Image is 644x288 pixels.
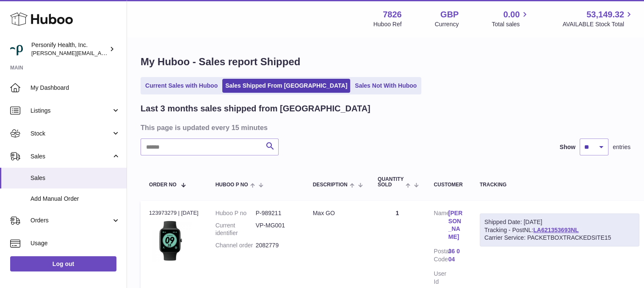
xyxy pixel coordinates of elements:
[533,227,578,233] a: LA621353693NL
[31,41,108,57] div: Personify Health, Inc.
[373,20,402,28] div: Huboo Ref
[434,182,462,188] div: Customer
[256,241,296,249] dd: 2082779
[10,256,116,271] a: Log out
[31,50,215,56] span: [PERSON_NAME][EMAIL_ADDRESS][PERSON_NAME][DOMAIN_NAME]
[448,209,463,241] a: [PERSON_NAME]
[30,195,120,203] span: Add Manual Order
[484,218,635,226] div: Shipped Date: [DATE]
[30,84,120,92] span: My Dashboard
[562,20,634,28] span: AVAILABLE Stock Total
[142,79,221,93] a: Current Sales with Huboo
[30,174,120,182] span: Sales
[216,241,256,249] dt: Channel order
[216,182,248,188] span: Huboo P no
[30,107,111,115] span: Listings
[484,234,635,242] div: Carrier Service: PACKETBOXTRACKEDSITE15
[562,9,634,28] a: 53,149.32 AVAILABLE Stock Total
[256,222,296,238] dd: VP-MG001
[492,9,529,28] a: 0.00 Total sales
[448,247,463,263] a: 36 004
[586,9,624,20] span: 53,149.32
[141,123,628,132] h3: This page is updated every 15 minutes
[149,209,199,217] div: 123973279 | [DATE]
[613,143,630,151] span: entries
[435,20,459,28] div: Currency
[313,182,348,188] span: Description
[313,209,361,217] div: Max GO
[141,103,370,114] h2: Last 3 months sales shipped from [GEOGRAPHIC_DATA]
[216,222,256,238] dt: Current identifier
[216,209,256,217] dt: Huboo P no
[440,9,459,20] strong: GBP
[434,270,448,286] dt: User Id
[492,20,529,28] span: Total sales
[434,247,448,266] dt: Postal Code
[480,213,640,247] div: Tracking - PostNL:
[480,182,640,188] div: Tracking
[503,9,520,20] span: 0.00
[10,43,23,55] img: donald.holliday@virginpulse.com
[256,209,296,217] dd: P-989211
[352,79,420,93] a: Sales Not With Huboo
[222,79,350,93] a: Sales Shipped From [GEOGRAPHIC_DATA]
[560,143,575,151] label: Show
[30,130,111,138] span: Stock
[383,9,402,20] strong: 7826
[30,152,111,161] span: Sales
[30,216,111,224] span: Orders
[434,209,448,244] dt: Name
[30,239,120,247] span: Usage
[149,182,177,188] span: Order No
[378,177,404,188] span: Quantity Sold
[141,55,630,69] h1: My Huboo - Sales report Shipped
[149,219,191,262] img: 78261721143674.png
